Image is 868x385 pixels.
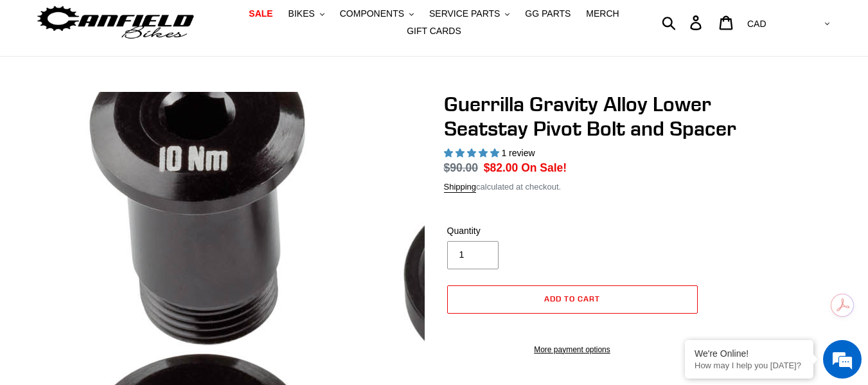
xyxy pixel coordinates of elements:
[75,112,177,242] span: We're online!
[429,8,500,19] span: SERVICE PARTS
[447,344,698,355] a: More payment options
[400,22,468,40] a: GIFT CARDS
[35,3,196,43] img: Canfield Bikes
[586,8,619,19] span: MERCH
[444,181,784,193] div: calculated at checkout.
[544,294,600,303] span: Add to cart
[14,71,33,90] div: Navigation go back
[525,8,571,19] span: GG PARTS
[423,5,516,22] button: SERVICE PARTS
[6,252,245,297] textarea: Type your message and hit 'Enter'
[211,6,242,37] div: Minimize live chat window
[580,5,625,22] a: MERCH
[41,64,73,96] img: d_696896380_company_1647369064580_696896380
[447,285,698,314] button: Add to cart
[484,161,518,174] span: $82.00
[444,148,502,158] span: 5.00 stars
[407,26,461,37] span: GIFT CARDS
[444,182,477,193] a: Shipping
[695,348,804,359] div: We're Online!
[695,361,804,370] p: How may I help you today?
[518,5,577,22] a: GG PARTS
[249,8,272,19] span: SALE
[340,8,404,19] span: COMPONENTS
[444,92,784,141] h1: Guerrilla Gravity Alloy Lower Seatstay Pivot Bolt and Spacer
[242,5,279,22] a: SALE
[282,5,331,22] button: BIKES
[444,161,479,174] s: $90.00
[501,148,535,158] span: 1 review
[333,5,420,22] button: COMPONENTS
[288,8,315,19] span: BIKES
[521,159,567,176] span: On Sale!
[447,224,569,238] label: Quantity
[86,72,235,89] div: Chat with us now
